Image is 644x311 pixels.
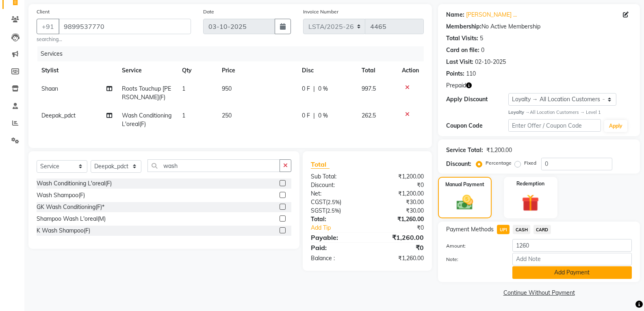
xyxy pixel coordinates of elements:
[466,70,476,78] div: 110
[367,189,430,198] div: ₹1,200.00
[446,160,471,168] div: Discount:
[446,34,478,43] div: Total Visits:
[466,11,517,19] a: [PERSON_NAME] ...
[222,112,232,119] span: 250
[367,198,430,207] div: ₹30.00
[516,180,544,187] label: Redemption
[37,46,430,61] div: Services
[378,224,430,232] div: ₹0
[440,256,506,263] label: Note:
[446,146,483,154] div: Service Total:
[445,181,484,188] label: Manual Payment
[37,203,104,211] div: GK Wash Conditioning(F)*
[37,226,90,235] div: K Wash Shampoo(F)
[481,46,484,54] div: 0
[305,243,367,252] div: Paid:
[451,193,478,212] img: _cash.svg
[524,159,536,167] label: Fixed
[367,233,430,242] div: ₹1,260.00
[311,160,330,169] span: Total
[446,46,479,54] div: Card on file:
[497,225,510,234] span: UPI
[37,215,106,223] div: Shampoo Wash L'oreal(M)
[313,111,315,120] span: |
[313,85,315,93] span: |
[302,111,310,120] span: 0 F
[305,215,367,224] div: Total:
[41,112,76,119] span: Deepak_pdct
[59,19,191,34] input: Search by Name/Mobile/Email/Code
[508,109,530,115] strong: Loyalty →
[480,34,483,43] div: 5
[446,11,464,19] div: Name:
[446,95,508,104] div: Apply Discount
[297,61,357,80] th: Disc
[440,242,506,250] label: Amount:
[302,85,310,93] span: 0 F
[37,179,112,188] div: Wash Conditioning L'oreal(F)
[37,191,85,200] div: Wash Shampoo(F)
[305,224,378,232] a: Add Tip
[122,85,171,101] span: Roots Touchup [PERSON_NAME](F)
[367,215,430,224] div: ₹1,260.00
[37,19,59,34] button: +91
[177,61,217,80] th: Qty
[305,233,367,242] div: Payable:
[516,192,544,214] img: _gift.svg
[446,81,466,90] span: Prepaid
[512,239,632,252] input: Amount
[367,254,430,263] div: ₹1,260.00
[182,112,185,119] span: 1
[362,112,376,119] span: 262.5
[508,109,632,116] div: All Location Customers → Level 1
[486,146,512,154] div: ₹1,200.00
[446,122,508,130] div: Coupon Code
[327,199,340,205] span: 2.5%
[446,22,632,31] div: No Active Membership
[446,70,464,78] div: Points:
[305,207,367,215] div: ( )
[533,225,551,234] span: CARD
[222,85,232,92] span: 950
[311,198,326,206] span: CGST
[397,61,424,80] th: Action
[486,159,512,167] label: Percentage
[122,112,171,128] span: Wash Conditioning L'oreal(F)
[512,253,632,265] input: Add Note
[604,120,627,132] button: Apply
[367,181,430,189] div: ₹0
[475,58,506,66] div: 02-10-2025
[512,266,632,279] button: Add Payment
[446,58,473,66] div: Last Visit:
[513,225,530,234] span: CASH
[440,289,638,297] a: Continue Without Payment
[318,85,328,93] span: 0 %
[37,8,50,15] label: Client
[203,8,214,15] label: Date
[305,172,367,181] div: Sub Total:
[357,61,397,80] th: Total
[37,61,117,80] th: Stylist
[117,61,177,80] th: Service
[37,36,191,43] small: searching...
[327,207,339,214] span: 2.5%
[305,189,367,198] div: Net:
[367,207,430,215] div: ₹30.00
[147,159,280,172] input: Search or Scan
[182,85,185,92] span: 1
[362,85,376,92] span: 997.5
[508,119,601,132] input: Enter Offer / Coupon Code
[446,225,494,234] span: Payment Methods
[318,111,328,120] span: 0 %
[305,181,367,189] div: Discount:
[305,254,367,263] div: Balance :
[217,61,297,80] th: Price
[446,22,481,31] div: Membership:
[303,8,338,15] label: Invoice Number
[367,172,430,181] div: ₹1,200.00
[305,198,367,207] div: ( )
[311,207,325,214] span: SGST
[41,85,58,92] span: Shaan
[367,243,430,252] div: ₹0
